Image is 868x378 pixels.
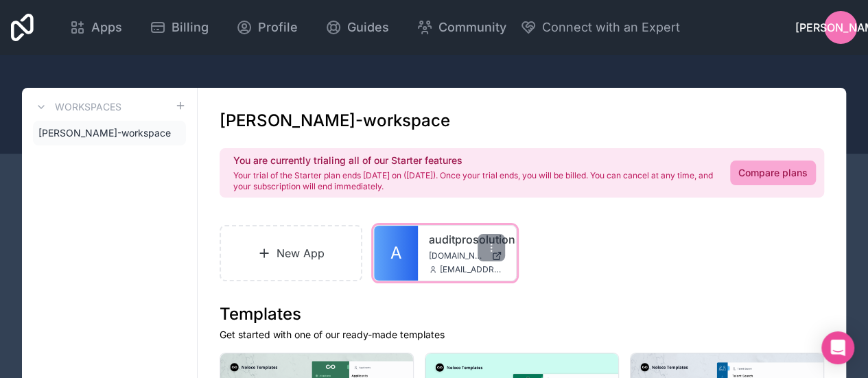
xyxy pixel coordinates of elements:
[91,18,122,37] span: Apps
[821,331,854,364] div: Open Intercom Messenger
[429,250,504,261] a: [DOMAIN_NAME]
[347,18,389,37] span: Guides
[55,100,121,114] h3: Workspaces
[220,328,824,342] p: Get started with one of our ready-made templates
[220,303,824,325] h1: Templates
[429,250,485,261] span: [DOMAIN_NAME]
[730,161,816,185] a: Compare plans
[233,154,714,167] h2: You are currently trialing all of our Starter features
[440,264,504,275] span: [EMAIL_ADDRESS][DOMAIN_NAME]
[139,12,220,43] a: Billing
[38,126,171,140] span: [PERSON_NAME]-workspace
[374,226,418,281] a: A
[438,18,506,37] span: Community
[258,18,298,37] span: Profile
[406,12,517,43] a: Community
[542,18,680,37] span: Connect with an Expert
[520,18,680,37] button: Connect with an Expert
[429,231,504,248] a: auditprosolutions
[33,99,121,115] a: Workspaces
[225,12,309,43] a: Profile
[220,225,362,281] a: New App
[58,12,133,43] a: Apps
[172,18,209,37] span: Billing
[233,170,714,192] p: Your trial of the Starter plan ends [DATE] on ([DATE]). Once your trial ends, you will be billed....
[33,121,186,145] a: [PERSON_NAME]-workspace
[220,110,450,132] h1: [PERSON_NAME]-workspace
[314,12,400,43] a: Guides
[390,242,402,264] span: A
